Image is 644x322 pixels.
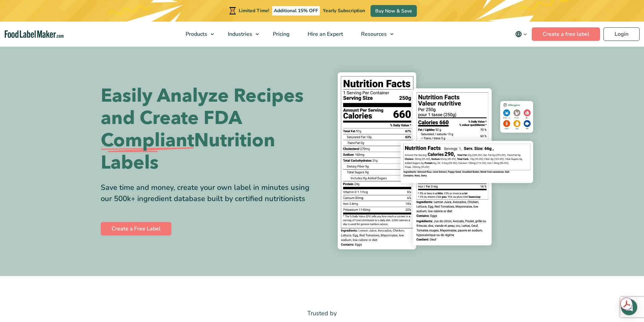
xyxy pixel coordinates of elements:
[219,22,262,47] a: Industries
[177,22,217,47] a: Products
[323,7,365,14] span: Yearly Subscription
[306,30,344,38] span: Hire an Expert
[101,222,171,236] a: Create a Free Label
[271,30,290,38] span: Pricing
[101,85,317,174] h1: Easily Analyze Recipes and Create FDA Nutrition Labels
[603,27,640,41] a: Login
[272,6,320,16] span: Additional 15% OFF
[101,129,194,152] span: Compliant
[239,7,269,14] span: Limited Time!
[532,27,600,41] a: Create a free label
[264,22,297,47] a: Pricing
[101,308,544,318] p: Trusted by
[359,30,387,38] span: Resources
[371,5,417,17] a: Buy Now & Save
[101,182,317,204] div: Save time and money, create your own label in minutes using our 500k+ ingredient database built b...
[184,30,208,38] span: Products
[299,22,351,47] a: Hire an Expert
[352,22,397,47] a: Resources
[226,30,253,38] span: Industries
